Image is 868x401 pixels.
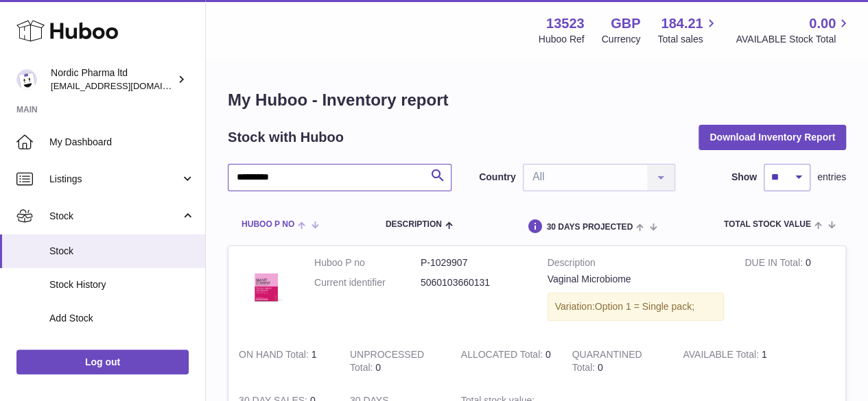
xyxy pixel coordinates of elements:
[340,338,451,385] td: 0
[672,338,784,385] td: 1
[548,293,725,321] div: Variation:
[736,33,852,46] span: AVAILABLE Stock Total
[572,349,642,376] strong: QUARANTINED Total
[611,14,640,33] strong: GBP
[657,33,718,46] span: Total sales
[661,14,703,33] span: 184.21
[683,349,761,363] strong: AVAILABLE Total
[546,223,633,232] span: 30 DAYS PROJECTED
[314,276,421,289] dt: Current identifier
[350,349,424,376] strong: UNPROCESSED Total
[657,14,718,46] a: 184.21 Total sales
[314,256,421,269] dt: Huboo P no
[817,171,846,184] span: entries
[598,362,603,373] span: 0
[16,350,189,374] a: Log out
[228,89,846,111] h1: My Huboo - Inventory report
[734,246,845,338] td: 0
[548,273,725,286] div: Vaginal Microbiome
[724,220,811,229] span: Total stock value
[51,66,174,93] div: Nordic Pharma ltd
[451,338,562,385] td: 0
[239,256,294,311] img: product image
[49,312,195,325] span: Add Stock
[242,220,294,229] span: Huboo P no
[421,276,527,289] dd: 5060103660131
[602,33,641,46] div: Currency
[479,171,516,184] label: Country
[49,136,195,149] span: My Dashboard
[546,14,585,33] strong: 13523
[49,278,195,291] span: Stock History
[595,301,694,312] span: Option 1 = Single pack;
[16,69,37,90] img: internalAdmin-13523@internal.huboo.com
[809,14,836,33] span: 0.00
[239,349,312,363] strong: ON HAND Total
[228,128,344,147] h2: Stock with Huboo
[421,256,527,269] dd: P-1029907
[49,245,195,258] span: Stock
[228,338,340,385] td: 1
[731,171,757,184] label: Show
[699,125,846,149] button: Download Inventory Report
[461,349,546,363] strong: ALLOCATED Total
[744,257,805,271] strong: DUE IN Total
[736,14,852,46] a: 0.00 AVAILABLE Stock Total
[49,345,195,359] span: Delivery History
[548,256,725,273] strong: Description
[539,33,585,46] div: Huboo Ref
[386,220,442,229] span: Description
[49,173,180,186] span: Listings
[49,210,180,223] span: Stock
[51,80,202,91] span: [EMAIL_ADDRESS][DOMAIN_NAME]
